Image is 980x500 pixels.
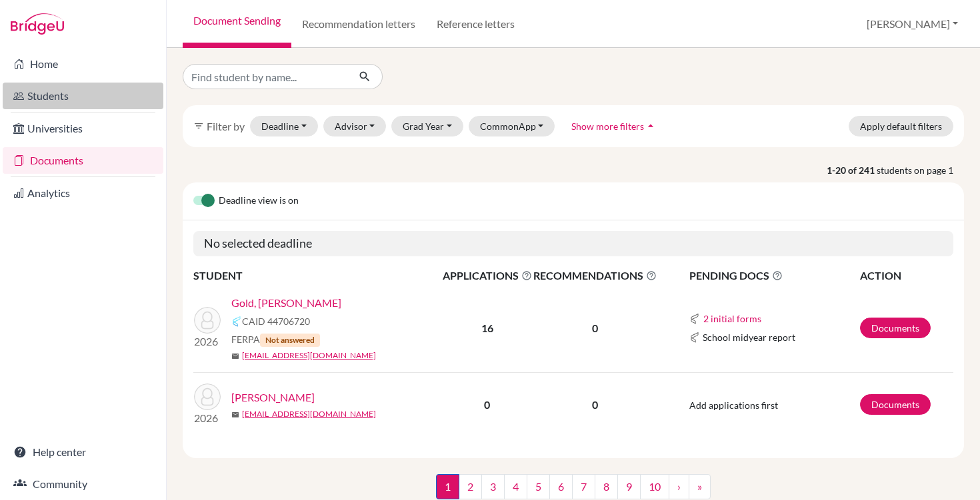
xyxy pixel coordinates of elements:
button: 2 initial forms [703,311,762,326]
span: School midyear report [703,330,795,344]
b: 0 [484,398,490,411]
a: [PERSON_NAME] [231,389,315,405]
i: arrow_drop_up [644,119,657,132]
button: Apply default filters [849,116,953,136]
a: Universities [3,115,163,142]
th: STUDENT [193,267,442,284]
a: Home [3,51,163,77]
th: ACTION [859,267,953,284]
span: mail [231,352,239,360]
span: Filter by [207,120,245,132]
a: 7 [572,474,595,499]
span: PENDING DOCS [689,268,859,284]
span: Not answered [260,334,320,347]
p: 2026 [194,334,221,350]
i: filter_list [193,121,204,131]
span: Add applications first [689,399,778,411]
h5: No selected deadline [193,231,953,256]
p: 0 [533,397,657,413]
button: CommonApp [469,116,555,136]
p: 0 [533,320,657,336]
img: Gold, Evan [194,307,221,334]
a: Documents [860,318,931,338]
a: 5 [527,474,550,499]
span: APPLICATIONS [443,268,532,284]
span: mail [231,411,239,419]
span: 1 [436,474,459,499]
button: Grad Year [391,116,463,136]
img: Common App logo [689,332,700,343]
strong: 1-20 of 241 [827,163,877,177]
span: FERPA [231,332,320,347]
a: 4 [504,474,527,499]
a: Community [3,471,163,497]
a: 3 [481,474,505,499]
button: Show more filtersarrow_drop_up [560,116,669,136]
span: CAID 44706720 [242,314,310,328]
span: Show more filters [571,121,644,132]
img: Abadjiev, Stefan [194,383,221,410]
a: › [669,474,689,499]
a: Students [3,83,163,109]
a: 8 [595,474,618,499]
a: Documents [860,394,931,415]
input: Find student by name... [183,64,348,89]
a: [EMAIL_ADDRESS][DOMAIN_NAME] [242,408,376,420]
span: students on page 1 [877,163,964,177]
img: Bridge-U [11,13,64,35]
img: Common App logo [231,316,242,327]
span: Deadline view is on [219,193,299,209]
button: Advisor [323,116,387,136]
button: [PERSON_NAME] [861,11,964,37]
a: Documents [3,147,163,174]
p: 2026 [194,410,221,426]
img: Common App logo [689,314,700,324]
a: Help center [3,439,163,465]
button: Deadline [250,116,318,136]
a: 6 [549,474,573,499]
a: 10 [640,474,669,499]
b: 16 [481,322,493,334]
span: RECOMMENDATIONS [533,268,657,284]
a: » [689,474,711,499]
a: Analytics [3,180,163,206]
a: 2 [459,474,482,499]
a: Gold, [PERSON_NAME] [231,295,341,311]
a: 9 [617,474,641,499]
a: [EMAIL_ADDRESS][DOMAIN_NAME] [242,350,376,362]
